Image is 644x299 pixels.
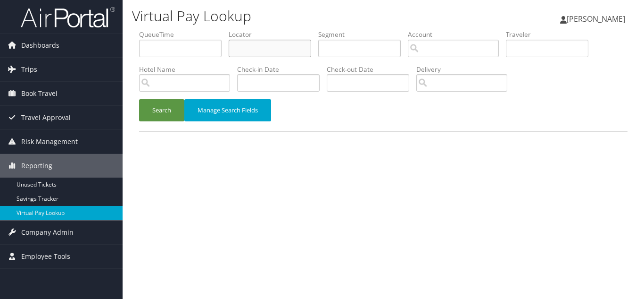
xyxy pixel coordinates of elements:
[21,58,37,81] span: Trips
[567,14,625,24] span: [PERSON_NAME]
[21,130,78,154] span: Risk Management
[408,30,506,39] label: Account
[21,6,115,28] img: airportal-logo.png
[21,82,58,105] span: Book Travel
[506,30,595,39] label: Traveler
[21,154,52,178] span: Reporting
[139,30,229,39] label: QueueTime
[21,34,59,57] span: Dashboards
[229,30,318,39] label: Locator
[560,5,635,33] a: [PERSON_NAME]
[21,106,71,129] span: Travel Approval
[132,6,467,26] h1: Virtual Pay Lookup
[318,30,408,39] label: Segment
[416,65,514,74] label: Delivery
[327,65,416,74] label: Check-out Date
[237,65,327,74] label: Check-in Date
[139,65,237,74] label: Hotel Name
[21,221,74,244] span: Company Admin
[21,245,70,268] span: Employee Tools
[139,99,184,121] button: Search
[184,99,271,121] button: Manage Search Fields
